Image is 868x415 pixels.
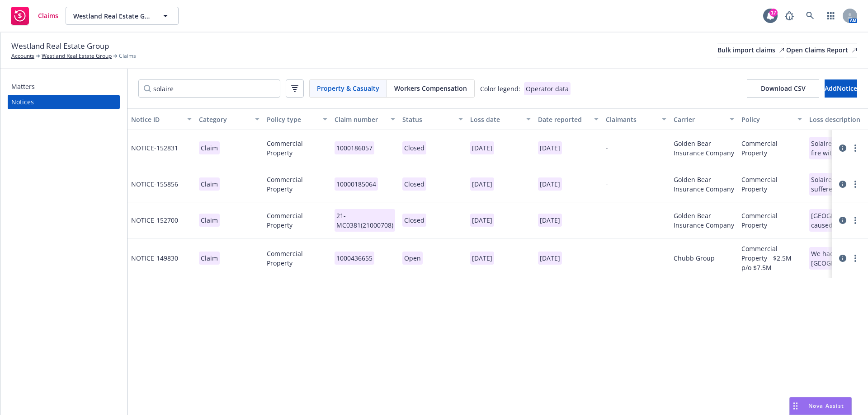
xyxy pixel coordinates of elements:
button: AddNotice [825,79,857,98]
a: Notices [8,95,120,109]
a: Open Claims Report [786,43,857,57]
span: NOTICE- 152831 [131,143,178,153]
div: 17 [769,9,778,17]
div: Matters [11,79,35,94]
div: - [606,179,608,189]
p: Open [402,252,423,265]
p: [DATE] [538,252,562,265]
div: Status [402,115,453,124]
div: - [606,143,608,153]
button: Loss date [467,108,534,130]
span: Commercial Property [741,211,802,230]
div: Date reported [538,115,589,124]
p: [DATE] [470,177,494,191]
div: Policy [741,115,792,124]
a: more [850,215,861,226]
span: Golden Bear Insurance Company [674,211,734,230]
div: Category [199,115,250,124]
span: Commercial Property [267,211,327,230]
span: Commercial Property - $2.5M p/o $7.5M [741,244,802,272]
input: Filter by keyword [138,79,280,98]
button: Policy [738,108,806,130]
p: Closed [402,214,426,227]
p: [DATE] [538,177,562,191]
button: Claim number [331,108,399,130]
span: Commercial Property [267,249,327,268]
span: Claims [119,52,136,60]
span: NOTICE- 155856 [131,179,178,189]
span: Workers Compensation [394,84,467,93]
p: Claim [199,177,220,191]
a: Westland Real Estate Group [42,52,112,60]
a: Accounts [11,52,34,60]
p: [DATE] [470,252,494,265]
button: Status [399,108,467,130]
a: Search [801,7,819,25]
span: Chubb Group [674,253,715,263]
div: Color legend: [480,84,520,93]
span: NOTICE- 149830 [131,253,178,263]
span: Download CSV [761,84,806,93]
p: Closed [402,141,426,154]
a: more [850,179,861,190]
span: 1000436655 [335,252,374,265]
span: Westland Real Estate Group [11,40,109,52]
p: Closed [402,177,426,191]
button: Policy type [263,108,331,130]
span: Nova Assist [808,402,844,410]
button: Download CSV [747,79,819,98]
p: 1000186057 [335,141,374,154]
p: [DATE] [538,141,562,154]
p: 10000185064 [335,177,378,191]
a: more [850,143,861,154]
div: Claim number [335,115,385,124]
div: - [606,253,608,263]
div: Drag to move [790,397,801,415]
div: Bulk import claims [717,43,784,57]
a: Matters [8,79,120,94]
span: Commercial Property [741,175,802,194]
span: Golden Bear Insurance Company [674,139,734,158]
a: Switch app [822,7,840,25]
a: Report a Bug [780,7,798,25]
button: Claimants [602,108,670,130]
span: Commercial Property [267,175,327,194]
div: Operator data [524,82,571,95]
p: [DATE] [470,214,494,227]
button: Notice ID [127,108,195,130]
span: Claims [38,12,58,19]
div: Carrier [674,115,724,124]
div: Claimants [606,115,656,124]
p: [DATE] [470,141,494,154]
button: Category [195,108,263,130]
div: Open Claims Report [786,43,857,57]
span: Add Notice [825,84,857,93]
div: Notice ID [131,115,182,124]
p: Claim [199,252,220,265]
span: Commercial Property [741,139,802,158]
button: Westland Real Estate Group [66,7,179,25]
p: Claim [199,214,220,227]
span: NOTICE- 152700 [131,215,178,225]
span: Golden Bear Insurance Company [674,175,734,194]
span: Property & Casualty [317,84,379,93]
a: Bulk import claims [717,43,784,57]
p: 21-MC0381(21000708) [335,209,395,232]
span: Westland Real Estate Group [73,11,151,21]
button: Date reported [534,108,602,130]
button: Nova Assist [789,397,852,415]
p: Claim [199,141,220,154]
